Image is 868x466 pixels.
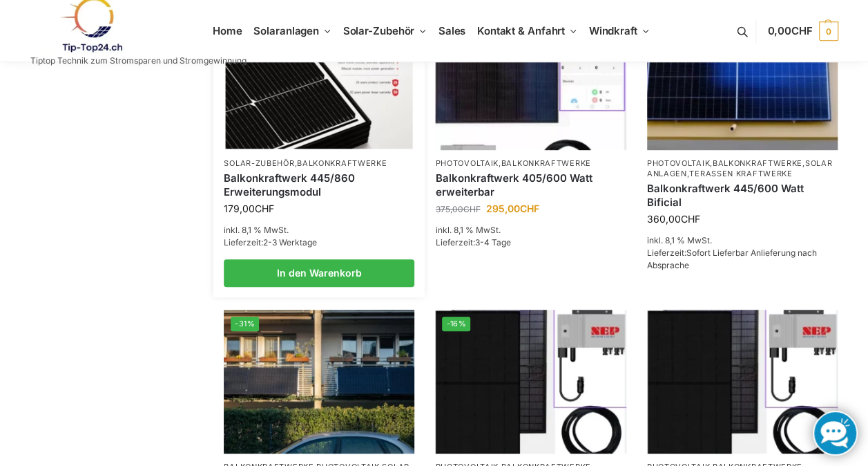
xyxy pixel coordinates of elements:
[689,169,792,178] a: Terassen Kraftwerke
[647,248,817,270] span: Sofort Lieferbar Anlieferung nach Absprache
[297,158,387,168] a: Balkonkraftwerke
[435,158,626,169] p: ,
[435,310,626,453] a: -16%Bificiales Hochleistungsmodul
[681,213,700,225] span: CHF
[435,171,626,198] a: Balkonkraftwerk 405/600 Watt erweiterbar
[589,24,637,37] span: Windkraft
[343,24,415,37] span: Solar-Zubehör
[224,203,274,214] bdi: 179,00
[647,158,710,168] a: Photovoltaik
[463,204,480,214] span: CHF
[474,237,510,248] span: 3-4 Tage
[224,237,317,248] span: Lieferzeit:
[477,24,565,37] span: Kontakt & Anfahrt
[435,7,626,150] a: -21%Steckerfertig Plug & Play mit 410 Watt
[435,224,626,236] p: inkl. 8,1 % MwSt.
[647,310,838,453] img: Bificiales Hochleistungsmodul
[647,248,817,270] span: Lieferzeit:
[767,24,812,37] span: 0,00
[647,182,838,209] a: Balkonkraftwerk 445/600 Watt Bificial
[647,158,833,178] a: Solaranlagen
[819,21,838,41] span: 0
[263,237,317,248] span: 2-3 Werktage
[224,224,414,236] p: inkl. 8,1 % MwSt.
[519,203,539,214] span: CHF
[791,24,813,37] span: CHF
[224,158,414,169] p: ,
[647,234,838,247] p: inkl. 8,1 % MwSt.
[435,204,480,214] bdi: 375,00
[435,7,626,150] img: Steckerfertig Plug & Play mit 410 Watt
[713,158,802,168] a: Balkonkraftwerke
[224,171,414,198] a: Balkonkraftwerk 445/860 Erweiterungsmodul
[255,203,274,214] span: CHF
[485,203,539,214] bdi: 295,00
[647,158,838,180] p: , , ,
[226,8,413,148] img: Balkonkraftwerk 445/860 Erweiterungsmodul
[438,24,466,37] span: Sales
[224,310,414,453] img: 2 Balkonkraftwerke
[224,259,414,287] a: In den Warenkorb legen: „Balkonkraftwerk 445/860 Erweiterungsmodul“
[30,57,247,65] p: Tiptop Technik zum Stromsparen und Stromgewinnung
[224,310,414,453] a: -31%2 Balkonkraftwerke
[767,10,838,52] a: 0,00CHF 0
[435,158,498,168] a: Photovoltaik
[647,7,838,150] img: Solaranlage für den kleinen Balkon
[501,158,591,168] a: Balkonkraftwerke
[647,213,700,225] bdi: 360,00
[435,237,510,248] span: Lieferzeit:
[253,24,319,37] span: Solaranlagen
[224,158,294,168] a: Solar-Zubehör
[435,310,626,453] img: Bificiales Hochleistungsmodul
